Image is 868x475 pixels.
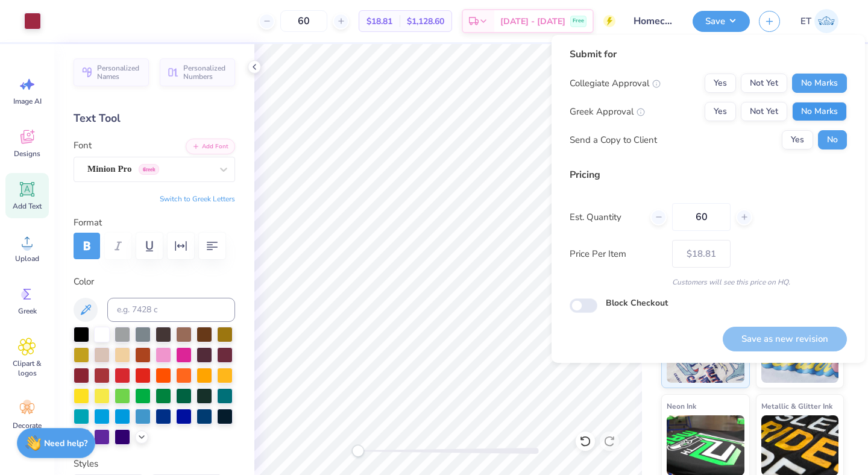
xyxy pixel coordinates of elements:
[800,14,811,28] span: ET
[13,201,42,211] span: Add Text
[573,17,584,25] span: Free
[280,10,327,32] input: – –
[7,359,47,378] span: Clipart & logos
[407,15,444,28] span: $1,128.60
[792,74,847,93] button: No Marks
[667,400,696,412] span: Neon Ink
[814,9,838,33] img: Elaina Thomas
[624,9,684,33] input: Untitled Design
[672,203,731,231] input: – –
[74,275,235,289] label: Color
[183,64,228,81] span: Personalized Numbers
[15,254,39,263] span: Upload
[792,102,847,121] button: No Marks
[44,438,87,449] strong: Need help?
[606,297,668,309] label: Block Checkout
[160,58,235,86] button: Personalized Numbers
[761,400,832,412] span: Metallic & Glitter Ink
[570,277,847,288] div: Customers will see this price on HQ.
[500,15,565,28] span: [DATE] - [DATE]
[14,149,40,159] span: Designs
[741,74,787,93] button: Not Yet
[107,298,235,322] input: e.g. 7428 c
[570,105,645,119] div: Greek Approval
[570,247,663,261] label: Price Per Item
[160,194,235,204] button: Switch to Greek Letters
[795,9,844,33] a: ET
[13,96,42,106] span: Image AI
[352,445,364,457] div: Accessibility label
[570,168,847,182] div: Pricing
[13,421,42,430] span: Decorate
[97,64,142,81] span: Personalized Names
[74,457,98,471] label: Styles
[705,102,736,121] button: Yes
[705,74,736,93] button: Yes
[693,11,750,32] button: Save
[818,130,847,149] button: No
[782,130,813,149] button: Yes
[74,216,235,230] label: Format
[74,110,235,127] div: Text Tool
[570,133,657,147] div: Send a Copy to Client
[570,210,641,224] label: Est. Quantity
[74,58,149,86] button: Personalized Names
[741,102,787,121] button: Not Yet
[570,77,661,90] div: Collegiate Approval
[18,306,37,316] span: Greek
[74,139,92,153] label: Font
[186,139,235,154] button: Add Font
[570,47,847,61] div: Submit for
[366,15,392,28] span: $18.81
